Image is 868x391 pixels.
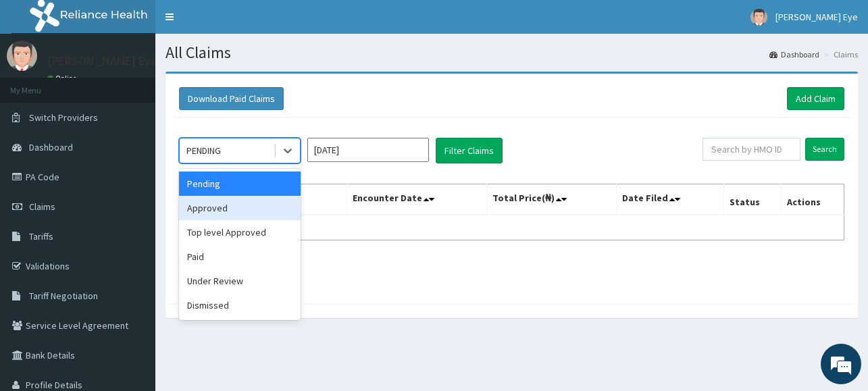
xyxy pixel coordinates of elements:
[179,220,301,244] div: Top level Approved
[47,74,80,83] a: Online
[617,184,724,215] th: Date Filed
[769,49,819,60] a: Dashboard
[29,141,73,153] span: Dashboard
[179,196,301,220] div: Approved
[723,184,782,215] th: Status
[347,184,486,215] th: Encounter Date
[7,41,37,71] img: User Image
[307,138,429,162] input: Select Month and Year
[775,11,858,23] span: [PERSON_NAME] Eye
[805,138,844,161] input: Search
[750,9,767,26] img: User Image
[179,87,284,110] button: Download Paid Claims
[165,44,858,61] h1: All Claims
[186,144,221,157] div: PENDING
[47,55,157,67] p: [PERSON_NAME] Eye
[782,184,844,215] th: Actions
[29,290,98,302] span: Tariff Negotiation
[787,87,844,110] a: Add Claim
[29,111,98,124] span: Switch Providers
[436,138,503,163] button: Filter Claims
[179,172,301,196] div: Pending
[821,49,858,60] li: Claims
[179,269,301,293] div: Under Review
[29,230,53,242] span: Tariffs
[29,201,55,213] span: Claims
[487,184,617,215] th: Total Price(₦)
[179,244,301,269] div: Paid
[179,293,301,317] div: Dismissed
[703,138,800,161] input: Search by HMO ID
